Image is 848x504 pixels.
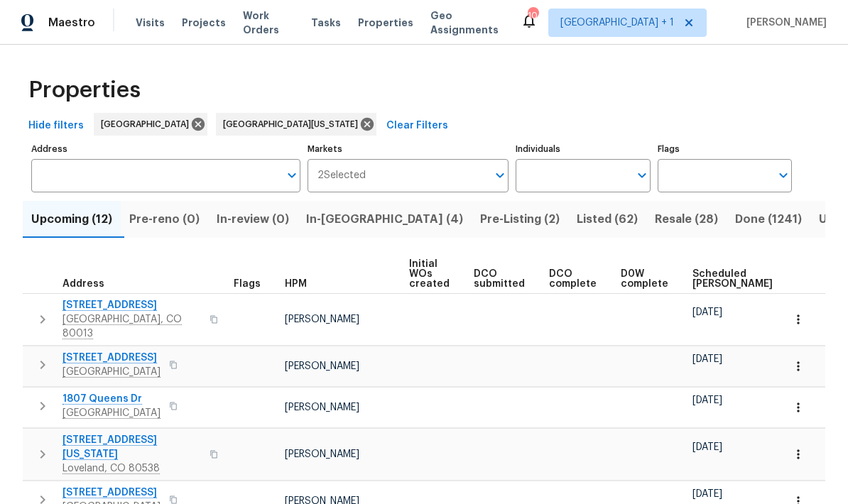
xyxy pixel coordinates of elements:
[735,209,802,229] span: Done (1241)
[692,354,722,364] span: [DATE]
[692,269,773,289] span: Scheduled [PERSON_NAME]
[381,113,454,139] button: Clear Filters
[692,442,722,452] span: [DATE]
[480,209,560,229] span: Pre-Listing (2)
[692,489,722,499] span: [DATE]
[549,269,597,289] span: DCO complete
[62,279,104,289] span: Address
[285,449,359,459] span: [PERSON_NAME]
[282,165,302,185] button: Open
[632,165,652,185] button: Open
[129,209,200,229] span: Pre-reno (0)
[31,145,300,153] label: Address
[516,145,650,153] label: Individuals
[48,16,95,30] span: Maestro
[741,16,827,30] span: [PERSON_NAME]
[101,117,195,131] span: [GEOGRAPHIC_DATA]
[31,209,112,229] span: Upcoming (12)
[223,117,364,131] span: [GEOGRAPHIC_DATA][US_STATE]
[243,9,294,37] span: Work Orders
[285,314,359,324] span: [PERSON_NAME]
[577,209,638,229] span: Listed (62)
[28,117,84,135] span: Hide filters
[655,209,718,229] span: Resale (28)
[560,16,674,30] span: [GEOGRAPHIC_DATA] + 1
[234,279,261,289] span: Flags
[136,16,165,30] span: Visits
[386,117,448,135] span: Clear Filters
[692,307,722,317] span: [DATE]
[285,402,359,412] span: [PERSON_NAME]
[216,113,376,136] div: [GEOGRAPHIC_DATA][US_STATE]
[182,16,226,30] span: Projects
[217,209,289,229] span: In-review (0)
[773,165,793,185] button: Open
[317,170,366,182] span: 2 Selected
[94,113,207,136] div: [GEOGRAPHIC_DATA]
[430,9,504,37] span: Geo Assignments
[621,269,668,289] span: D0W complete
[692,395,722,405] span: [DATE]
[285,279,307,289] span: HPM
[528,9,538,23] div: 10
[658,145,792,153] label: Flags
[23,113,89,139] button: Hide filters
[308,145,509,153] label: Markets
[474,269,525,289] span: DCO submitted
[28,83,141,97] span: Properties
[285,361,359,371] span: [PERSON_NAME]
[358,16,413,30] span: Properties
[490,165,510,185] button: Open
[306,209,463,229] span: In-[GEOGRAPHIC_DATA] (4)
[409,259,450,289] span: Initial WOs created
[311,18,341,28] span: Tasks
